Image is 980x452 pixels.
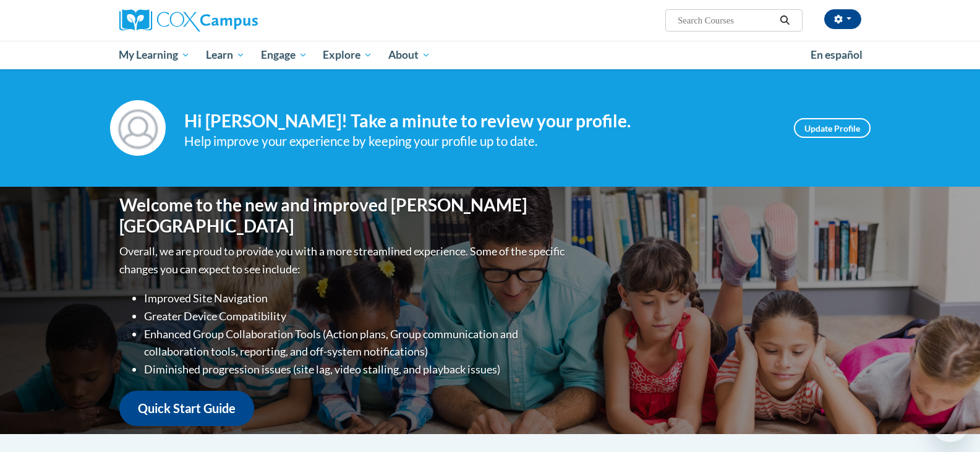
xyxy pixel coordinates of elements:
span: Learn [206,48,245,62]
h1: Welcome to the new and improved [PERSON_NAME][GEOGRAPHIC_DATA] [119,195,568,236]
a: My Learning [111,41,198,69]
button: Account Settings [824,9,861,29]
iframe: Button to launch messaging window [931,403,970,442]
li: Enhanced Group Collaboration Tools (Action plans, Group communication and collaboration tools, re... [144,325,568,361]
span: My Learning [119,48,190,62]
input: Search Courses [676,13,775,28]
img: Profile Image [110,100,166,156]
div: Main menu [101,41,880,69]
a: Quick Start Guide [119,391,254,426]
a: En español [803,42,871,68]
li: Improved Site Navigation [144,289,568,307]
a: Learn [198,41,253,69]
a: Explore [315,41,380,69]
a: About [380,41,438,69]
p: Overall, we are proud to provide you with a more streamlined experience. Some of the specific cha... [119,242,568,278]
span: About [388,48,430,62]
img: Cox Campus [119,9,258,32]
a: Update Profile [794,118,871,138]
span: Explore [323,48,372,62]
h4: Hi [PERSON_NAME]! Take a minute to review your profile. [184,111,775,132]
li: Greater Device Compatibility [144,307,568,325]
span: Engage [261,48,307,62]
span: En español [811,48,863,61]
button: Search [775,13,794,28]
a: Cox Campus [119,9,354,32]
a: Engage [253,41,315,69]
div: Help improve your experience by keeping your profile up to date. [184,131,775,151]
li: Diminished progression issues (site lag, video stalling, and playback issues) [144,360,568,378]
